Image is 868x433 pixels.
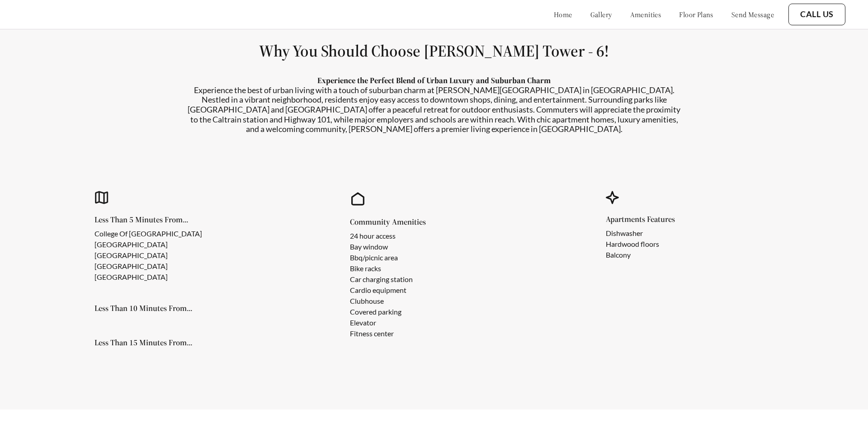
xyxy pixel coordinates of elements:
[350,285,413,296] li: Cardio equipment
[350,263,413,274] li: Bike racks
[94,239,202,250] li: [GEOGRAPHIC_DATA]
[800,9,834,19] a: Call Us
[350,274,413,285] li: Car charging station
[350,328,413,339] li: Fitness center
[94,272,202,282] li: [GEOGRAPHIC_DATA]
[679,10,713,19] a: floor plans
[22,41,846,61] h1: Why You Should Choose [PERSON_NAME] Tower - 6!
[788,4,845,25] button: Call Us
[731,10,774,19] a: send message
[350,218,427,226] h5: Community Amenities
[350,241,413,252] li: Bay window
[606,249,660,260] li: Balcony
[606,215,675,223] h5: Apartments Features
[94,339,193,347] h5: Less Than 15 Minutes From...
[94,216,217,224] h5: Less Than 5 Minutes From...
[94,228,202,239] li: College Of [GEOGRAPHIC_DATA]
[94,250,202,261] li: [GEOGRAPHIC_DATA]
[350,306,413,317] li: Covered parking
[94,304,193,312] h5: Less Than 10 Minutes From...
[606,228,660,239] li: Dishwasher
[350,317,413,328] li: Elevator
[185,75,683,85] p: Experience the Perfect Blend of Urban Luxury and Suburban Charm
[630,10,661,19] a: amenities
[606,239,660,249] li: Hardwood floors
[350,252,413,263] li: Bbq/picnic area
[94,261,202,272] li: [GEOGRAPHIC_DATA]
[590,10,612,19] a: gallery
[350,231,413,241] li: 24 hour access
[350,296,413,306] li: Clubhouse
[554,10,572,19] a: home
[185,85,683,134] p: Experience the best of urban living with a touch of suburban charm at [PERSON_NAME][GEOGRAPHIC_DA...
